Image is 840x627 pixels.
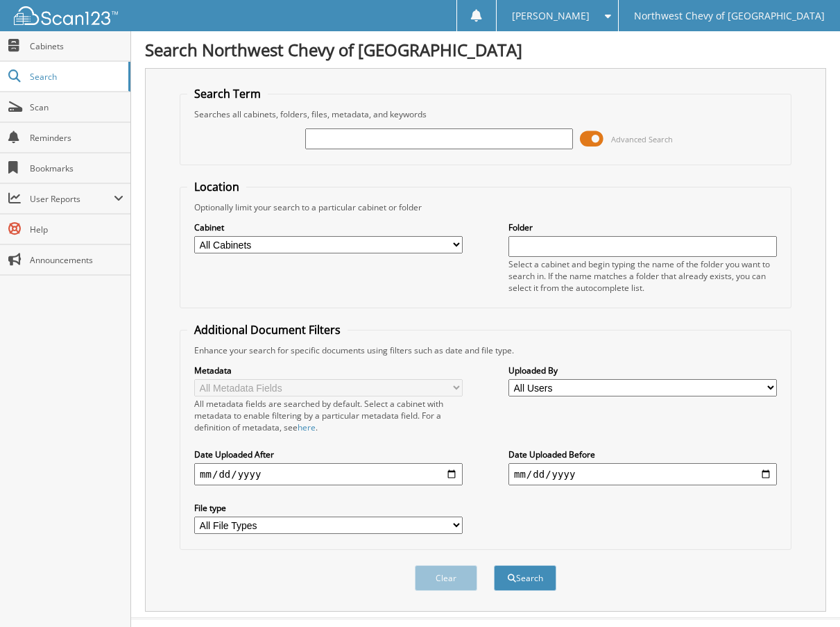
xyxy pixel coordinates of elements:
legend: Location [187,179,246,194]
span: Northwest Chevy of [GEOGRAPHIC_DATA] [634,12,825,20]
input: start [194,463,463,485]
label: Uploaded By [508,365,777,376]
span: Cabinets [30,40,123,52]
span: Advanced Search [611,134,673,144]
label: Date Uploaded Before [508,449,777,460]
span: Bookmarks [30,162,123,174]
div: Optionally limit your search to a particular cabinet or folder [187,201,784,213]
label: File type [194,502,463,514]
span: [PERSON_NAME] [512,12,590,20]
span: Reminders [30,132,123,144]
div: Searches all cabinets, folders, files, metadata, and keywords [187,108,784,120]
label: Date Uploaded After [194,449,463,460]
div: All metadata fields are searched by default. Select a cabinet with metadata to enable filtering b... [194,398,463,433]
label: Metadata [194,365,463,376]
h1: Search Northwest Chevy of [GEOGRAPHIC_DATA] [145,38,826,61]
div: Select a cabinet and begin typing the name of the folder you want to search in. If the name match... [508,258,777,294]
a: here [298,421,316,433]
input: end [508,463,777,485]
div: Enhance your search for specific documents using filters such as date and file type. [187,344,784,356]
span: Scan [30,101,123,113]
span: Announcements [30,254,123,266]
label: Cabinet [194,221,463,233]
span: Search [30,71,121,83]
legend: Additional Document Filters [187,322,348,337]
span: User Reports [30,193,114,205]
button: Search [494,565,556,591]
span: Help [30,224,123,235]
button: Clear [415,565,477,591]
img: scan123-logo-white.svg [14,6,118,25]
label: Folder [508,221,777,233]
legend: Search Term [187,86,268,101]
